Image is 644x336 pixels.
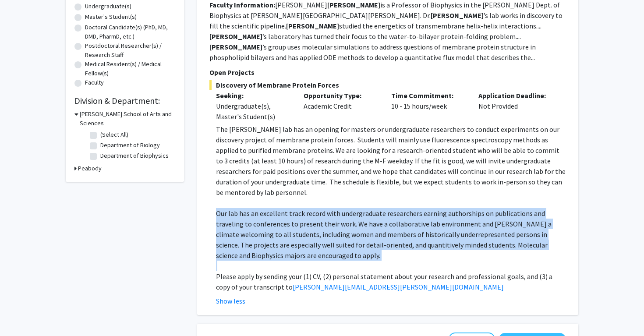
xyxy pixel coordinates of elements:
a: [PERSON_NAME][EMAIL_ADDRESS][PERSON_NAME][DOMAIN_NAME] [293,283,504,291]
p: Seeking: [216,90,290,101]
b: [PERSON_NAME] [431,11,484,20]
p: Open Projects [209,67,566,78]
h2: Division & Department: [74,95,175,106]
p: Our lab has an excellent track record with undergraduate researchers earning authorships on publi... [216,208,566,261]
label: Medical Resident(s) / Medical Fellow(s) [85,60,175,78]
p: Please apply by sending your (1) CV, (2) personal statement about your research and professional ... [216,271,566,292]
fg-read-more: [PERSON_NAME] is a Professor of Biophysics in the [PERSON_NAME] Dept. of Biophysics at [PERSON_NA... [209,0,563,62]
b: [PERSON_NAME] [286,21,339,30]
p: The [PERSON_NAME] lab has an opening for masters or undergraduate researchers to conduct experime... [216,124,566,198]
div: Undergraduate(s), Master's Student(s) [216,101,290,122]
label: (Select All) [100,130,128,139]
p: Time Commitment: [391,90,466,101]
p: Application Deadline: [478,90,553,101]
div: Not Provided [472,90,559,122]
label: Department of Biophysics [100,151,169,160]
b: [PERSON_NAME] [209,42,262,51]
label: Doctoral Candidate(s) (PhD, MD, DMD, PharmD, etc.) [85,23,175,41]
label: Faculty [85,78,104,87]
b: [PERSON_NAME] [209,32,262,41]
label: Postdoctoral Researcher(s) / Research Staff [85,41,175,60]
h3: [PERSON_NAME] School of Arts and Sciences [80,110,175,128]
span: Discovery of Membrane Protein Forces [209,80,566,90]
h3: Peabody [78,164,102,173]
p: Opportunity Type: [304,90,378,101]
div: 10 - 15 hours/week [385,90,472,122]
iframe: Chat [7,297,37,329]
label: Department of Biology [100,141,160,150]
b: [PERSON_NAME] [327,0,380,9]
button: Show less [216,296,245,306]
label: Undergraduate(s) [85,2,131,11]
b: Faculty Information: [209,0,275,9]
label: Master's Student(s) [85,12,137,21]
div: Academic Credit [297,90,385,122]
